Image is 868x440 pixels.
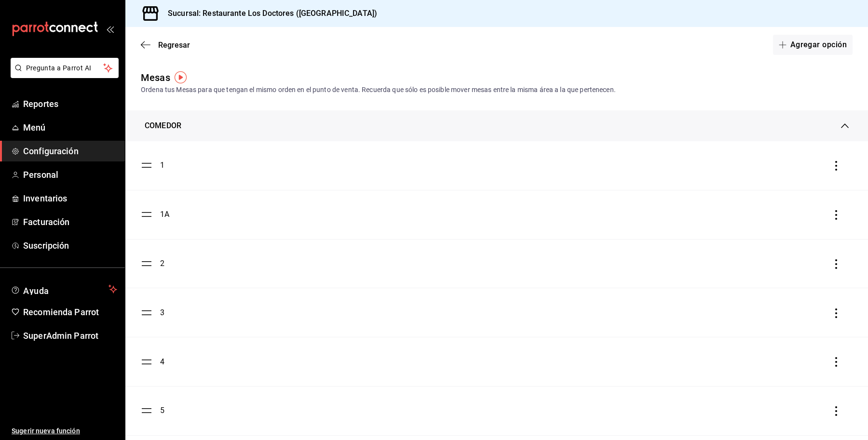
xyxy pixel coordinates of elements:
button: Agregar opción [773,35,853,55]
button: open_drawer_menu [106,25,114,33]
div: 3 [160,307,164,319]
span: Reportes [23,97,117,110]
span: Pregunta a Parrot AI [26,63,104,73]
div: 5 [160,405,164,416]
span: Suscripción [23,239,117,252]
span: Inventarios [23,192,117,205]
span: SuperAdmin Parrot [23,329,117,342]
div: Mesas [141,70,170,85]
span: Regresar [158,40,190,50]
img: Tooltip marker [175,71,187,83]
h3: Sucursal: Restaurante Los Doctores ([GEOGRAPHIC_DATA]) [160,8,377,19]
span: Configuración [23,145,117,158]
span: Ayuda [23,283,105,295]
div: COMEDOR [125,110,868,141]
div: 4 [160,356,164,368]
button: Regresar [141,40,190,50]
button: Pregunta a Parrot AI [11,58,119,78]
div: Ordena tus Mesas para que tengan el mismo orden en el punto de venta. Recuerda que sólo es posibl... [141,85,853,95]
span: Menú [23,121,117,134]
div: 2 [160,258,164,269]
span: Facturación [23,215,117,228]
div: 1 [160,160,164,171]
div: 1A [160,209,169,220]
span: Personal [23,168,117,181]
span: Sugerir nueva función [12,426,117,436]
a: Pregunta a Parrot AI [7,70,119,80]
div: COMEDOR [145,120,181,132]
span: Recomienda Parrot [23,306,117,319]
